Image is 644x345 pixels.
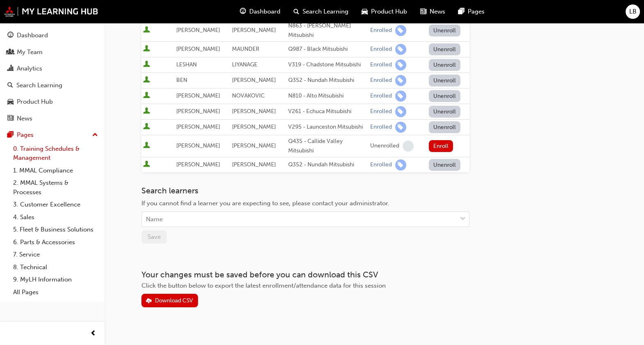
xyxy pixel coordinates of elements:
span: [PERSON_NAME] [232,142,276,149]
span: User is active [143,142,150,150]
a: My Team [3,45,101,60]
button: DashboardMy TeamAnalyticsSearch LearningProduct HubNews [3,26,101,127]
button: Unenroll [429,59,461,71]
button: Unenroll [429,43,461,55]
span: car-icon [362,7,368,17]
span: download-icon [146,298,152,305]
div: Dashboard [17,31,48,40]
div: V261 - Echuca Mitsubishi [288,107,367,116]
div: My Team [17,48,43,57]
span: Click the button below to export the latest enrollment/attendance data for this session [141,282,386,289]
span: car-icon [7,98,14,106]
a: Search Learning [3,78,101,93]
span: people-icon [7,49,14,56]
span: up-icon [92,130,98,141]
span: Save [148,233,161,241]
div: Enrolled [370,161,392,169]
span: pages-icon [458,7,464,17]
span: [PERSON_NAME] [176,142,220,149]
div: Q987 - Black Mitsubishi [288,45,367,54]
span: User is active [143,161,150,169]
button: Unenroll [429,25,461,36]
span: learningRecordVerb_ENROLL-icon [395,106,406,117]
span: [PERSON_NAME] [176,92,220,99]
span: [PERSON_NAME] [176,27,220,34]
button: Enroll [429,140,453,152]
span: [PERSON_NAME] [232,108,276,115]
span: guage-icon [7,32,14,39]
span: learningRecordVerb_ENROLL-icon [395,25,406,36]
div: Enrolled [370,77,392,84]
span: Dashboard [249,7,280,16]
a: 6. Parts & Accessories [10,236,101,249]
span: guage-icon [240,7,246,17]
a: 3. Customer Excellence [10,198,101,211]
img: mmal [4,6,98,17]
span: User is active [143,45,150,53]
span: news-icon [420,7,426,17]
span: User is active [143,26,150,34]
button: Unenroll [429,90,461,102]
a: Product Hub [3,94,101,109]
span: learningRecordVerb_ENROLL-icon [395,75,406,86]
a: 7. Service [10,248,101,261]
div: Enrolled [370,27,392,34]
button: Download CSV [141,294,198,307]
span: If you cannot find a learner you are expecting to see, please contact your administrator. [141,200,389,207]
div: V319 - Chadstone Mitsubishi [288,60,367,70]
a: News [3,111,101,126]
a: 9. MyLH Information [10,273,101,286]
span: [PERSON_NAME] [232,123,276,130]
a: Dashboard [3,28,101,43]
div: Search Learning [16,81,62,90]
a: 0. Training Schedules & Management [10,143,101,164]
h3: Your changes must be saved before you can download this CSV [141,270,469,279]
div: Enrolled [370,92,392,100]
span: User is active [143,92,150,100]
span: User is active [143,61,150,69]
span: LESHAN [176,61,197,68]
div: Q435 - Callide Valley Mitsubishi [288,137,367,155]
span: MAUNDER [232,45,259,52]
div: Name [146,215,163,224]
span: [PERSON_NAME] [232,27,276,34]
div: Enrolled [370,123,392,131]
a: 8. Technical [10,261,101,274]
div: Enrolled [370,45,392,53]
span: search-icon [7,82,13,89]
span: BEN [176,77,187,84]
span: Pages [468,7,485,16]
span: learningRecordVerb_ENROLL-icon [395,44,406,55]
a: car-iconProduct Hub [355,3,414,20]
button: Unenroll [429,159,461,171]
button: Unenroll [429,75,461,86]
button: Pages [3,127,101,143]
h3: Search learners [141,186,469,195]
span: down-icon [460,214,466,225]
button: Unenroll [429,121,461,133]
div: V295 - Launceston Mitsubishi [288,123,367,132]
span: prev-icon [90,329,96,339]
a: guage-iconDashboard [233,3,287,20]
span: User is active [143,76,150,84]
span: news-icon [7,115,14,123]
span: search-icon [294,7,299,17]
div: N810 - Alto Mitsubishi [288,91,367,101]
span: chart-icon [7,65,14,73]
div: Product Hub [17,97,53,107]
span: [PERSON_NAME] [176,108,220,115]
span: learningRecordVerb_ENROLL-icon [395,59,406,70]
span: [PERSON_NAME] [176,123,220,130]
div: News [17,114,32,123]
span: Search Learning [303,7,348,16]
button: Unenroll [429,106,461,118]
span: LIYANAGE [232,61,257,68]
span: learningRecordVerb_ENROLL-icon [395,159,406,170]
span: pages-icon [7,132,14,139]
span: NOVAKOVIC [232,92,265,99]
button: Save [141,230,167,244]
span: News [430,7,445,16]
a: 4. Sales [10,211,101,224]
span: [PERSON_NAME] [232,77,276,84]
